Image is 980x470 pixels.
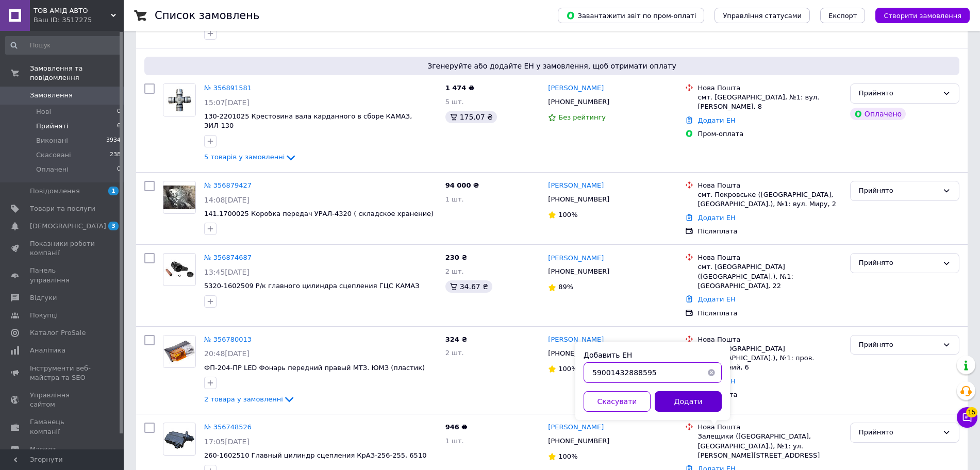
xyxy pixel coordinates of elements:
[859,186,938,196] div: Прийнято
[204,154,285,161] span: 5 товарів у замовленні
[30,417,95,436] span: Гаманець компанії
[820,8,866,23] button: Експорт
[117,122,121,131] span: 6
[204,196,250,204] span: 14:08[DATE]
[558,8,704,23] button: Завантажити звіт по пром-оплаті
[558,365,577,373] span: 100%
[655,391,722,412] button: Додати
[828,12,857,20] span: Експорт
[204,423,252,431] a: № 356748526
[697,295,735,303] a: Додати ЕН
[697,181,841,190] div: Нова Пошта
[204,84,252,92] a: № 356891581
[548,423,604,432] a: [PERSON_NAME]
[445,181,479,189] span: 94 000 ₴
[108,187,119,195] span: 1
[30,293,57,303] span: Відгуки
[884,12,961,20] span: Створити замовлення
[697,83,841,93] div: Нова Пошта
[875,8,970,23] button: Створити замовлення
[204,395,283,403] span: 2 товара у замовленні
[697,309,841,318] div: Післяплата
[546,434,611,448] div: [PHONE_NUMBER]
[697,190,841,209] div: смт. Покровське ([GEOGRAPHIC_DATA], [GEOGRAPHIC_DATA].), №1: вул. Миру, 2
[117,165,121,174] span: 0
[697,432,841,460] div: Залещики ([GEOGRAPHIC_DATA], [GEOGRAPHIC_DATA].), №1: ул. [PERSON_NAME][STREET_ADDRESS]
[204,181,252,189] a: № 356879427
[445,335,468,343] span: 324 ₴
[548,335,604,345] a: [PERSON_NAME]
[106,136,121,145] span: 3934
[697,390,841,399] div: Післяплата
[715,8,810,23] button: Управління статусами
[957,407,977,428] button: Чат з покупцем15
[30,391,95,409] span: Управління сайтом
[204,210,434,217] span: 141.1700025 Коробка передач УРАЛ-4320 ( складское хранение)
[850,108,906,120] div: Оплачено
[546,193,611,206] div: [PHONE_NUMBER]
[36,150,71,160] span: Скасовані
[859,258,938,268] div: Прийнято
[558,283,573,291] span: 89%
[30,346,65,355] span: Аналітика
[558,113,606,121] span: Без рейтингу
[697,423,841,432] div: Нова Пошта
[204,254,252,261] a: № 356874687
[34,15,124,25] div: Ваш ID: 3517275
[548,254,604,263] a: [PERSON_NAME]
[148,61,955,71] span: Згенеруйте або додайте ЕН у замовлення, щоб отримати оплату
[30,328,86,338] span: Каталог ProSale
[445,280,492,293] div: 34.67 ₴
[723,12,802,20] span: Управління статусами
[697,214,735,222] a: Додати ЕН
[548,181,604,191] a: [PERSON_NAME]
[163,253,196,286] a: Фото товару
[865,11,970,19] a: Створити замовлення
[548,83,604,93] a: [PERSON_NAME]
[5,36,122,55] input: Пошук
[697,335,841,344] div: Нова Пошта
[36,122,68,131] span: Прийняті
[204,112,412,130] a: 130-2201025 Крестовина вала карданного в сборе КАМАЗ, ЗИЛ-130
[30,187,80,196] span: Повідомлення
[204,282,420,290] a: 5320-1602509 Р/к главного цилиндра сцепления ГЦС КАМАЗ
[36,107,51,116] span: Нові
[155,9,259,22] h1: Список замовлень
[445,111,497,123] div: 175.07 ₴
[584,391,651,412] button: Скасувати
[445,349,464,357] span: 2 шт.
[445,423,468,431] span: 946 ₴
[30,91,73,100] span: Замовлення
[558,211,577,219] span: 100%
[204,349,250,358] span: 20:48[DATE]
[163,335,195,367] img: Фото товару
[204,438,250,446] span: 17:05[DATE]
[558,452,577,460] span: 100%
[110,150,121,160] span: 238
[204,364,425,372] a: ФП-204-ПР LED Фонарь передний правый МТЗ. ЮМЗ (пластик)
[701,362,722,383] button: Очистить
[445,267,464,275] span: 2 шт.
[204,451,426,459] a: 260-1602510 Главный цилиндр сцепления КрАЗ-256-255, 6510
[697,344,841,373] div: смт. [GEOGRAPHIC_DATA] ([GEOGRAPHIC_DATA].), №1: пров. Спортивний, 6
[204,335,252,343] a: № 356780013
[163,84,195,116] img: Фото товару
[30,364,95,382] span: Інструменти веб-майстра та SEO
[204,98,250,107] span: 15:07[DATE]
[445,98,464,106] span: 5 шт.
[36,165,69,174] span: Оплачені
[445,437,464,445] span: 1 шт.
[697,116,735,124] a: Додати ЕН
[30,64,124,82] span: Замовлення та повідомлення
[584,351,632,359] label: Добавить ЕН
[204,153,297,161] a: 5 товарів у замовленні
[108,222,119,230] span: 3
[163,186,195,210] img: Фото товару
[30,311,58,320] span: Покупці
[163,335,196,368] a: Фото товару
[546,347,611,360] div: [PHONE_NUMBER]
[163,181,196,214] a: Фото товару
